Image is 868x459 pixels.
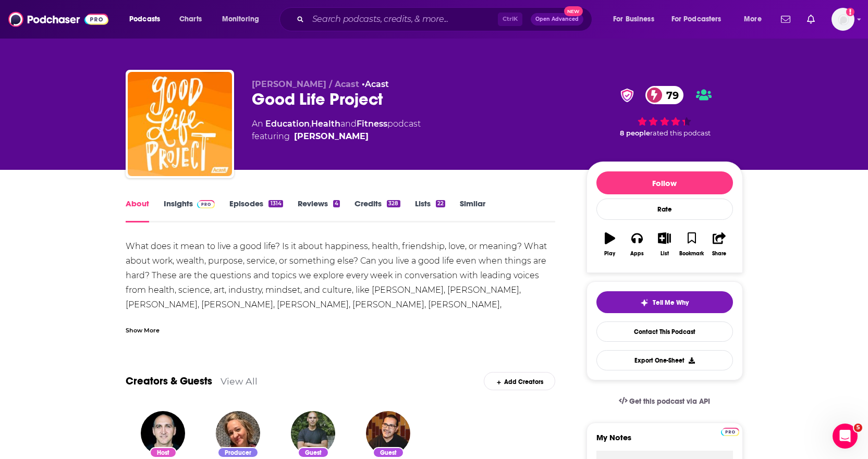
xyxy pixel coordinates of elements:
[678,226,705,263] button: Bookmark
[640,299,649,307] img: tell me why sparkle
[679,251,704,257] div: Bookmark
[650,129,711,137] span: rated this podcast
[651,226,678,263] button: List
[624,226,651,263] button: Apps
[653,299,689,307] span: Tell Me Why
[229,199,283,222] a: Episodes1314
[596,291,733,313] button: tell me why sparkleTell Me Why
[289,7,602,31] div: Search podcasts, credits, & more...
[333,200,340,207] div: 4
[362,79,389,89] span: •
[129,12,160,27] span: Podcasts
[744,12,762,27] span: More
[252,130,421,143] span: featuring
[671,12,722,27] span: For Podcasters
[298,447,329,458] div: Guest
[373,447,404,458] div: Guest
[705,226,732,263] button: Share
[630,251,644,257] div: Apps
[215,11,273,28] button: open menu
[606,11,667,28] button: open menu
[586,79,743,144] div: verified Badge79 8 peoplerated this podcast
[365,79,389,89] a: Acast
[484,372,555,390] div: Add Creators
[179,12,202,27] span: Charts
[216,411,260,455] img: Lindsey Fox
[620,129,650,137] span: 8 people
[415,199,445,222] a: Lists22
[252,118,421,143] div: An podcast
[164,199,215,222] a: InsightsPodchaser Pro
[531,13,583,26] button: Open AdvancedNew
[613,12,654,27] span: For Business
[832,8,854,31] img: User Profile
[298,199,340,222] a: Reviews4
[661,251,669,257] div: List
[564,6,583,16] span: New
[122,11,174,28] button: open menu
[197,200,215,208] img: Podchaser Pro
[294,130,369,143] a: Jonathan Fields
[846,8,854,16] svg: Add a profile image
[712,251,726,257] div: Share
[777,10,794,28] a: Show notifications dropdown
[357,119,387,129] a: Fitness
[596,226,624,263] button: Play
[340,119,357,129] span: and
[128,72,232,176] img: Good Life Project
[656,86,684,104] span: 79
[604,251,615,257] div: Play
[217,447,259,458] div: Producer
[460,199,485,222] a: Similar
[265,119,310,129] a: Education
[150,447,177,458] div: Host
[268,200,283,207] div: 1314
[803,10,819,28] a: Show notifications dropdown
[308,11,498,28] input: Search podcasts, credits, & more...
[617,89,637,102] img: verified Badge
[366,411,410,455] img: Fabian Debora
[596,171,733,194] button: Follow
[126,375,212,388] a: Creators & Guests
[629,397,710,406] span: Get this podcast via API
[596,321,733,342] a: Contact This Podcast
[310,119,311,129] span: ,
[354,199,400,222] a: Credits328
[436,200,445,207] div: 22
[596,199,733,220] div: Rate
[8,9,108,29] img: Podchaser - Follow, Share and Rate Podcasts
[833,424,858,449] iframe: Intercom live chat
[721,428,739,436] img: Podchaser Pro
[222,12,259,27] span: Monitoring
[141,411,185,455] img: Jonathan Fields
[721,426,739,436] a: Pro website
[854,424,862,432] span: 5
[832,8,854,31] span: Logged in as lilifeinberg
[291,411,335,455] img: Leo Babauta
[610,389,719,414] a: Get this podcast via API
[252,79,359,89] span: [PERSON_NAME] / Acast
[221,376,258,387] a: View All
[126,239,556,385] div: What does it mean to live a good life? Is it about happiness, health, friendship, love, or meanin...
[126,199,149,222] a: About
[737,11,775,28] button: open menu
[832,8,854,31] button: Show profile menu
[535,17,579,22] span: Open Advanced
[645,86,684,104] a: 79
[387,200,400,207] div: 328
[311,119,340,129] a: Health
[173,11,208,28] a: Charts
[665,11,737,28] button: open menu
[596,350,733,370] button: Export One-Sheet
[596,432,733,451] label: My Notes
[498,13,522,26] span: Ctrl K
